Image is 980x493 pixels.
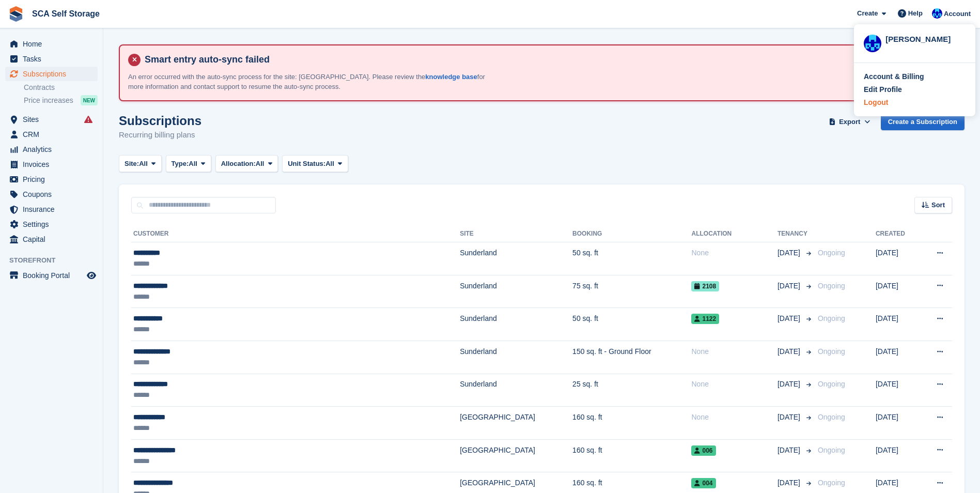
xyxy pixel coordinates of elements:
[460,275,572,308] td: Sunderland
[9,255,103,266] span: Storefront
[691,412,777,423] div: None
[288,159,325,169] span: Unit Status:
[325,159,334,169] span: All
[864,97,888,108] div: Logout
[777,379,802,390] span: [DATE]
[572,374,691,407] td: 25 sq. ft
[876,374,920,407] td: [DATE]
[119,155,162,172] button: Site: All
[460,374,572,407] td: Sunderland
[131,226,460,242] th: Customer
[864,84,966,95] a: Edit Profile
[23,37,85,51] span: Home
[5,202,98,217] a: menu
[119,114,201,128] h1: Subscriptions
[818,446,845,454] span: Ongoing
[23,112,85,127] span: Sites
[24,95,98,106] a: Price increases NEW
[818,249,845,257] span: Ongoing
[28,5,104,22] a: SCA Self Storage
[864,97,966,108] a: Logout
[777,226,814,242] th: Tenancy
[5,142,98,157] a: menu
[23,202,85,217] span: Insurance
[5,52,98,66] a: menu
[876,226,920,242] th: Created
[572,275,691,308] td: 75 sq. ft
[818,479,845,487] span: Ongoing
[827,114,873,131] button: Export
[572,308,691,341] td: 50 sq. ft
[23,127,85,142] span: CRM
[691,445,715,456] span: 006
[777,445,802,456] span: [DATE]
[5,187,98,202] a: menu
[691,314,719,324] span: 1122
[691,281,719,291] span: 2108
[931,200,945,210] span: Sort
[908,8,923,19] span: Help
[221,159,256,169] span: Allocation:
[5,217,98,232] a: menu
[876,275,920,308] td: [DATE]
[777,313,802,324] span: [DATE]
[876,341,920,374] td: [DATE]
[23,217,85,232] span: Settings
[460,341,572,374] td: Sunderland
[777,477,802,488] span: [DATE]
[876,407,920,440] td: [DATE]
[691,248,777,258] div: None
[23,67,85,81] span: Subscriptions
[119,129,201,141] p: Recurring billing plans
[864,84,902,95] div: Edit Profile
[777,281,802,291] span: [DATE]
[572,407,691,440] td: 160 sq. ft
[864,35,881,52] img: Kelly Neesham
[460,242,572,275] td: Sunderland
[125,159,139,169] span: Site:
[460,407,572,440] td: [GEOGRAPHIC_DATA]
[572,242,691,275] td: 50 sq. ft
[282,155,348,172] button: Unit Status: All
[139,159,148,169] span: All
[5,67,98,81] a: menu
[572,226,691,242] th: Booking
[128,72,490,92] p: An error occurred with the auto-sync process for the site: [GEOGRAPHIC_DATA]. Please review the f...
[691,346,777,357] div: None
[425,73,477,81] a: knowledge base
[23,268,85,283] span: Booking Portal
[932,8,942,19] img: Kelly Neesham
[5,127,98,142] a: menu
[23,232,85,246] span: Capital
[23,172,85,187] span: Pricing
[5,157,98,172] a: menu
[23,142,85,157] span: Analytics
[5,172,98,187] a: menu
[23,157,85,172] span: Invoices
[857,8,878,19] span: Create
[85,269,98,282] a: Preview store
[215,155,278,172] button: Allocation: All
[885,34,966,43] div: [PERSON_NAME]
[691,379,777,390] div: None
[839,117,860,127] span: Export
[572,439,691,472] td: 160 sq. ft
[876,308,920,341] td: [DATE]
[818,380,845,388] span: Ongoing
[864,71,924,82] div: Account & Billing
[24,96,73,105] span: Price increases
[864,71,966,82] a: Account & Billing
[81,95,98,105] div: NEW
[818,314,845,322] span: Ongoing
[172,159,189,169] span: Type:
[460,226,572,242] th: Site
[23,187,85,202] span: Coupons
[876,242,920,275] td: [DATE]
[572,341,691,374] td: 150 sq. ft - Ground Floor
[84,115,92,124] i: Smart entry sync failures have occurred
[818,413,845,421] span: Ongoing
[691,226,777,242] th: Allocation
[881,114,965,131] a: Create a Subscription
[23,52,85,66] span: Tasks
[944,9,971,19] span: Account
